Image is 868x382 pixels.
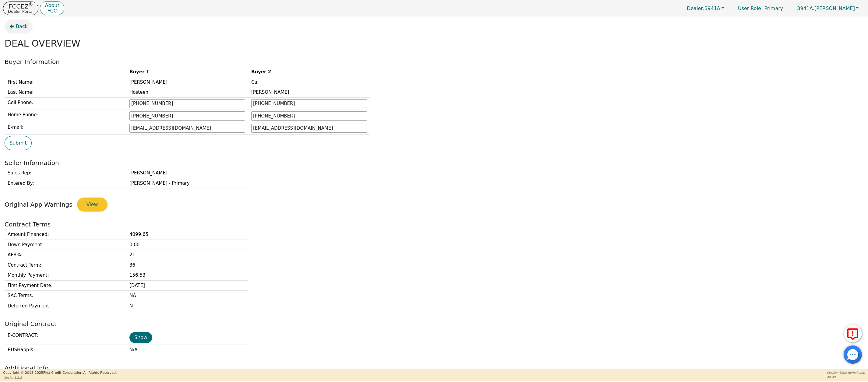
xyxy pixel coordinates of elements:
[797,5,814,11] span: 3941A:
[5,291,126,301] td: SAC Terms :
[45,3,59,8] p: About
[5,345,126,355] td: RUSHapp® :
[8,3,34,9] p: FCCEZ
[45,9,59,13] p: FCC
[126,250,248,260] td: 21
[5,19,33,33] button: Back
[3,2,38,15] button: FCCEZ®Dealer Portal
[687,5,704,11] span: Dealer:
[5,87,126,98] td: Last Name:
[8,9,34,13] p: Dealer Portal
[3,375,117,380] p: Version 3.2.3
[126,178,248,188] td: [PERSON_NAME] - Primary
[126,240,248,250] td: 0.00
[5,178,126,188] td: Entered By:
[251,99,367,108] input: 303-867-5309 x104
[126,168,248,178] td: [PERSON_NAME]
[5,58,863,65] h2: Buyer Information
[126,260,248,270] td: 36
[791,4,865,13] button: 3941A:[PERSON_NAME]
[5,331,126,345] td: E-CONTRACT :
[5,38,863,49] h2: DEAL OVERVIEW
[126,280,248,291] td: [DATE]
[5,301,126,311] td: Deferred Payment :
[5,168,126,178] td: Sales Rep:
[5,221,863,228] h2: Contract Terms
[77,198,108,212] button: View
[5,201,72,208] span: Original App Warnings
[5,240,126,250] td: Down Payment :
[680,4,730,13] button: Dealer:3941A
[5,364,863,372] h2: Additional Info
[732,2,789,14] p: Primary
[5,77,126,87] td: First Name:
[5,250,126,260] td: APR% :
[5,260,126,270] td: Contract Term :
[126,345,248,355] td: N/A
[827,375,865,380] p: 49:40
[5,280,126,291] td: First Payment Date :
[126,87,248,98] td: Hosteen
[126,77,248,87] td: [PERSON_NAME]
[248,67,370,77] th: Buyer 2
[5,320,863,328] h2: Original Contract
[5,97,126,110] td: Cell Phone:
[40,1,64,16] button: AboutFCC
[129,332,152,343] button: Show
[129,99,245,108] input: 303-867-5309 x104
[687,5,720,11] span: 3941A
[3,370,117,376] p: Copyright © 2015- 2025 First Credit Corporation.
[738,5,763,11] span: User Role :
[248,77,370,87] td: Cal
[126,291,248,301] td: NA
[126,67,248,77] th: Buyer 1
[5,136,32,150] button: Submit
[251,111,367,121] input: 303-867-5309 x104
[5,270,126,281] td: Monthly Payment :
[732,2,789,14] a: User Role: Primary
[129,111,245,121] input: 303-867-5309 x104
[29,2,33,7] sup: ®
[126,230,248,240] td: 4099.65
[83,371,117,375] span: All Rights Reserved.
[16,23,28,30] span: Back
[126,301,248,311] td: N
[797,5,855,11] span: [PERSON_NAME]
[5,110,126,122] td: Home Phone:
[5,122,126,135] td: E-mail:
[126,270,248,281] td: 156.53
[844,324,862,342] button: Report Error to FCC
[5,159,863,166] h2: Seller Information
[248,87,370,98] td: [PERSON_NAME]
[5,230,126,240] td: Amount Financed :
[827,370,865,375] p: Session Time Remaining:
